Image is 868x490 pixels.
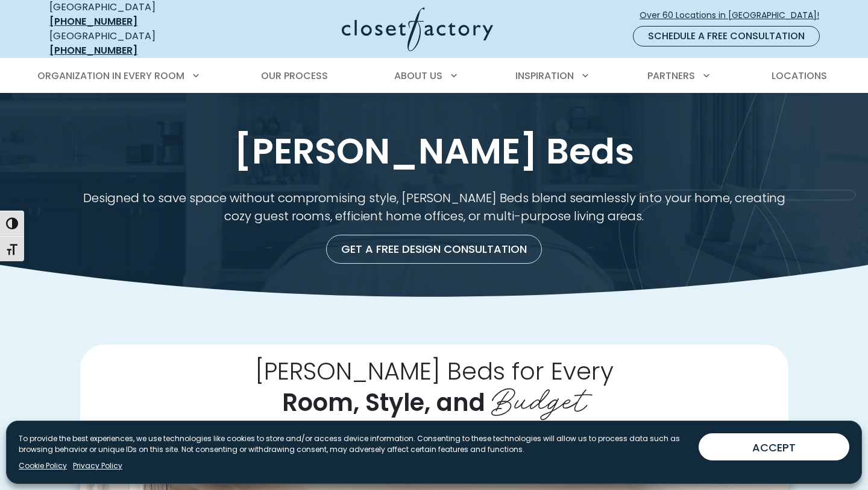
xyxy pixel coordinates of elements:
span: Budget [491,373,587,421]
span: About Us [394,69,442,83]
button: ACCEPT [699,433,849,460]
img: Closet Factory Logo [342,7,493,51]
nav: Primary Menu [29,59,839,93]
a: Over 60 Locations in [GEOGRAPHIC_DATA]! [639,5,829,26]
span: Locations [772,69,827,83]
a: [PHONE_NUMBER] [49,14,137,28]
span: Organization in Every Room [37,69,184,83]
span: Our Process [261,69,328,83]
p: To provide the best experiences, we use technologies like cookies to store and/or access device i... [19,433,689,455]
span: Partners [647,69,695,83]
a: Schedule a Free Consultation [633,26,820,46]
a: Get a Free Design Consultation [326,235,542,264]
h1: [PERSON_NAME] Beds [47,129,821,174]
span: Room, Style, and [282,386,485,419]
span: Inspiration [515,69,574,83]
a: Privacy Policy [73,460,122,471]
a: [PHONE_NUMBER] [49,43,137,57]
p: Designed to save space without compromising style, [PERSON_NAME] Beds blend seamlessly into your ... [80,189,788,225]
span: [PERSON_NAME] Beds for Every [255,354,614,387]
div: [GEOGRAPHIC_DATA] [49,29,224,58]
span: Over 60 Locations in [GEOGRAPHIC_DATA]! [640,9,829,22]
a: Cookie Policy [19,460,67,471]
